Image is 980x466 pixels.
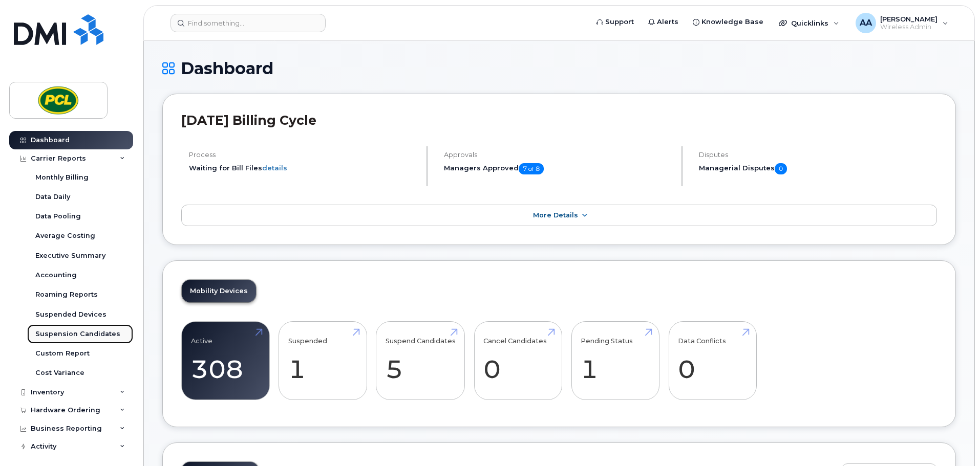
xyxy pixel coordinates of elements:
[182,280,256,302] a: Mobility Devices
[181,113,937,128] h2: [DATE] Billing Cycle
[581,327,650,394] a: Pending Status 1
[775,163,787,174] span: 0
[444,163,673,174] h5: Managers Approved
[533,211,578,219] span: More Details
[678,327,747,394] a: Data Conflicts 0
[162,59,956,77] h1: Dashboard
[699,163,937,174] h5: Managerial Disputes
[483,327,552,394] a: Cancel Candidates 0
[386,327,456,394] a: Suspend Candidates 5
[444,151,673,159] h4: Approvals
[189,163,418,173] li: Waiting for Bill Files
[191,327,260,394] a: Active 308
[699,151,937,159] h4: Disputes
[262,164,287,172] a: details
[288,327,357,394] a: Suspended 1
[189,151,418,159] h4: Process
[519,163,544,174] span: 7 of 8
